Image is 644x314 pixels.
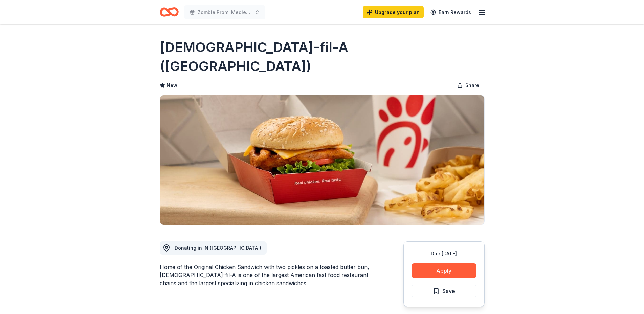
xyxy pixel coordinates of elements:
[465,81,479,89] span: Share
[442,287,455,295] span: Save
[452,79,485,92] button: Share
[160,38,485,76] h1: [DEMOGRAPHIC_DATA]-fil-A ([GEOGRAPHIC_DATA])
[363,6,424,18] a: Upgrade your plan
[198,8,252,16] span: Zombie Prom: Medieval
[412,263,476,278] button: Apply
[166,81,177,89] span: New
[175,245,261,251] span: Donating in IN ([GEOGRAPHIC_DATA])
[160,95,484,225] img: Image for Chick-fil-A (Columbus)
[426,6,475,18] a: Earn Rewards
[160,263,371,287] div: Home of the Original Chicken Sandwich with two pickles on a toasted butter bun, [DEMOGRAPHIC_DATA...
[412,250,476,258] div: Due [DATE]
[160,4,179,20] a: Home
[412,284,476,298] button: Save
[184,5,265,19] button: Zombie Prom: Medieval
